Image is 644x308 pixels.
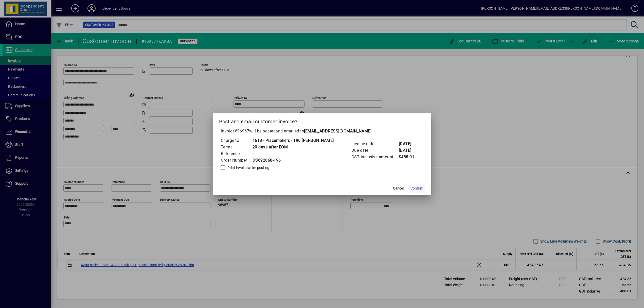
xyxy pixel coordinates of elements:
td: Due date [351,147,399,154]
span: #96967 [235,129,249,133]
td: [DATE] [399,147,419,154]
b: [EMAIL_ADDRESS][DOMAIN_NAME] [304,129,371,133]
td: GST inclusive amount [351,154,399,160]
span: Confirm [410,186,423,191]
span: and emailed to [276,129,371,133]
td: DS692668-196 [252,157,334,164]
button: Cancel [390,184,406,193]
td: [DATE] [399,141,419,147]
td: Terms [221,144,252,150]
label: Print invoice after posting [226,165,270,170]
td: Order Number [221,157,252,164]
td: 20 days after EOM [252,144,334,150]
p: Invoice will be posted . [219,128,425,134]
td: Charge to [221,137,252,144]
td: 1618 - Placemakers - 196 [PERSON_NAME] [252,137,334,144]
td: Reference [221,150,252,157]
button: Confirm [408,184,425,193]
td: $488.01 [399,154,419,160]
td: - [252,150,334,157]
h2: Post and email customer invoice? [213,113,431,128]
span: Cancel [393,186,404,191]
td: Invoice date [351,141,399,147]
